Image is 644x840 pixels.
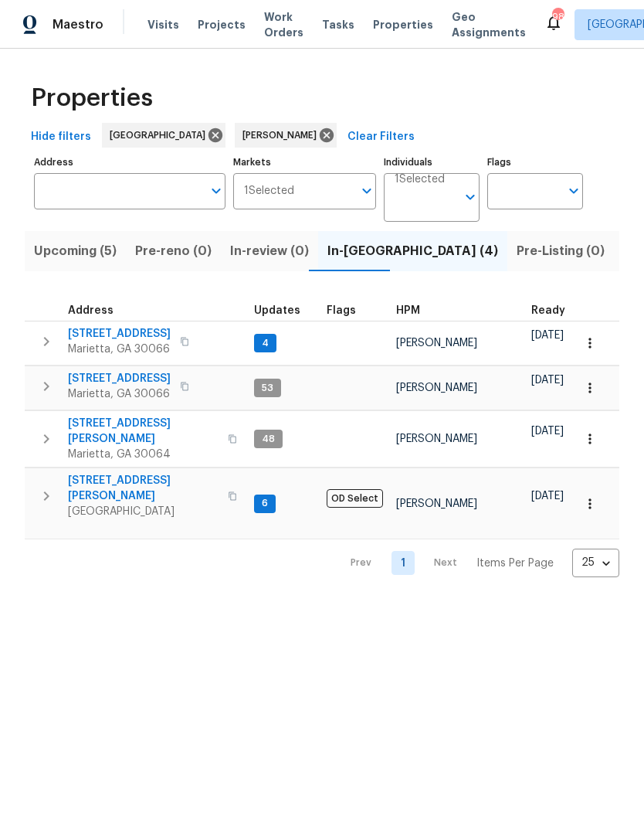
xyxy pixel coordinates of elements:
[256,382,280,395] span: 53
[230,240,309,262] span: In-review (0)
[256,433,281,446] span: 48
[242,128,323,143] span: [PERSON_NAME]
[341,123,421,151] button: Clear Filters
[68,473,219,504] span: [STREET_ADDRESS][PERSON_NAME]
[373,17,433,32] span: Properties
[517,240,605,262] span: Pre-Listing (0)
[531,375,564,386] span: [DATE]
[531,426,564,437] span: [DATE]
[396,338,477,349] span: [PERSON_NAME]
[327,240,498,262] span: In-[GEOGRAPHIC_DATA] (4)
[347,128,415,147] span: Clear Filters
[531,305,565,316] span: Ready
[147,17,179,32] span: Visits
[68,342,171,357] span: Marietta, GA 30066
[264,9,303,40] span: Work Orders
[205,180,227,202] button: Open
[68,386,171,402] span: Marietta, GA 30066
[68,305,114,316] span: Address
[34,158,225,167] label: Address
[31,90,153,106] span: Properties
[254,305,300,316] span: Updates
[531,491,564,502] span: [DATE]
[110,128,212,143] span: [GEOGRAPHIC_DATA]
[68,371,171,386] span: [STREET_ADDRESS]
[322,19,354,30] span: Tasks
[391,551,415,575] a: Goto page 1
[235,123,337,148] div: [PERSON_NAME]
[68,504,219,519] span: [GEOGRAPHIC_DATA]
[384,158,480,167] label: Individuals
[244,185,294,198] span: 1 Selected
[68,326,171,342] span: [STREET_ADDRESS]
[396,383,477,393] span: [PERSON_NAME]
[476,556,554,571] p: Items Per Page
[395,173,445,186] span: 1 Selected
[487,158,583,167] label: Flags
[396,434,477,444] span: [PERSON_NAME]
[459,186,481,208] button: Open
[198,17,246,32] span: Projects
[53,17,103,32] span: Maestro
[327,489,383,508] span: OD Select
[452,9,526,40] span: Geo Assignments
[396,305,420,316] span: HPM
[572,542,619,583] div: 25
[256,337,275,350] span: 4
[356,180,378,202] button: Open
[25,123,97,151] button: Hide filters
[396,498,477,509] span: [PERSON_NAME]
[552,9,563,25] div: 98
[68,416,219,447] span: [STREET_ADDRESS][PERSON_NAME]
[233,158,377,167] label: Markets
[336,549,619,577] nav: Pagination Navigation
[31,128,91,147] span: Hide filters
[135,240,212,262] span: Pre-reno (0)
[256,497,274,510] span: 6
[327,305,356,316] span: Flags
[102,123,225,148] div: [GEOGRAPHIC_DATA]
[531,330,564,341] span: [DATE]
[68,447,219,462] span: Marietta, GA 30064
[34,240,117,262] span: Upcoming (5)
[531,305,579,316] div: Earliest renovation start date (first business day after COE or Checkout)
[563,180,585,202] button: Open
